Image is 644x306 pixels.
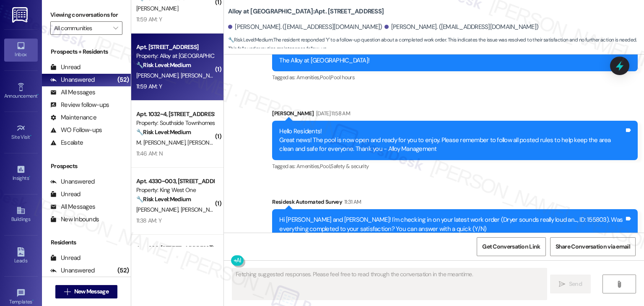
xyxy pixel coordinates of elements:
span: Get Conversation Link [482,242,540,251]
div: Property: Alloy at [GEOGRAPHIC_DATA] [136,52,214,60]
span: [PERSON_NAME] [181,72,223,79]
span: [PERSON_NAME] [136,72,181,79]
strong: 🔧 Risk Level: Medium [228,36,273,43]
span: Amenities , [296,163,320,170]
div: Unanswered [50,75,95,84]
div: All Messages [50,202,95,211]
div: Tagged as: [272,160,638,172]
span: Pool , [320,74,331,81]
div: Unread [50,254,80,262]
div: Unanswered [50,266,95,275]
a: Insights • [4,162,38,185]
span: • [30,133,31,139]
div: [DATE] 11:58 AM [314,109,350,118]
div: Escalate [50,138,83,147]
textarea: Fetching suggested responses. Please feel free to read through the conversation in the meantime. [232,268,546,300]
div: Apt. 4330~003, [STREET_ADDRESS] [136,177,214,186]
div: Prospects [42,162,131,171]
a: Inbox [4,39,38,61]
img: ResiDesk Logo [12,7,29,23]
div: Hello Residents! Great news! The pool is now open and ready for you to enjoy. Please remember to ... [279,127,624,154]
span: • [32,298,34,303]
div: Apt. 206, [STREET_ADDRESS][US_STATE] [136,244,214,253]
i:  [113,25,118,31]
span: [PERSON_NAME] [181,206,223,213]
div: Unread [50,190,80,199]
div: 11:38 AM: Y [136,217,161,224]
input: All communities [54,21,109,35]
div: Residents [42,238,131,247]
strong: 🔧 Risk Level: Medium [136,61,191,69]
div: New Inbounds [50,215,99,224]
div: WO Follow-ups [50,126,102,135]
div: Tagged as: [272,71,638,83]
div: Maintenance [50,113,96,122]
label: Viewing conversations for [50,8,122,21]
span: [PERSON_NAME] [136,5,178,12]
span: Pool , [320,163,331,170]
div: Apt. [STREET_ADDRESS] [136,43,214,52]
div: (52) [115,264,131,277]
div: 11:59 AM: Y [136,16,162,23]
span: [PERSON_NAME] [187,139,229,146]
span: New Message [74,287,109,296]
i:  [64,288,70,295]
b: Alloy at [GEOGRAPHIC_DATA]: Apt. [STREET_ADDRESS] [228,7,384,16]
a: Leads [4,245,38,267]
div: Property: King West One [136,186,214,194]
button: Get Conversation Link [477,237,545,256]
a: Site Visit • [4,121,38,144]
div: Property: Southside Townhomes [136,119,214,127]
strong: 🔧 Risk Level: Medium [136,128,191,136]
div: Unanswered [50,177,95,186]
div: 11:59 AM: Y [136,83,162,90]
button: Send [550,275,591,293]
span: Amenities , [296,74,320,81]
a: Buildings [4,203,38,226]
div: All Messages [50,88,95,97]
div: Review follow-ups [50,101,109,109]
span: M. [PERSON_NAME] [136,139,187,146]
span: Share Conversation via email [556,242,630,251]
span: [PERSON_NAME] [136,206,181,213]
i:  [559,281,565,288]
strong: 🔧 Risk Level: Medium [136,195,191,203]
div: [PERSON_NAME]. ([EMAIL_ADDRESS][DOMAIN_NAME]) [384,23,539,31]
span: Pool hours [330,74,355,81]
div: Unread [50,63,80,72]
div: Apt. 1032~4, [STREET_ADDRESS] [136,110,214,119]
div: [PERSON_NAME] [272,109,638,121]
div: Residesk Automated Survey [272,197,638,209]
button: New Message [55,285,117,298]
span: • [37,92,39,98]
span: Safety & security [330,163,369,170]
i:  [616,281,622,288]
button: Share Conversation via email [550,237,636,256]
div: Hi [PERSON_NAME] and [PERSON_NAME]! I'm checking in on your latest work order (Dryer sounds reall... [279,215,624,233]
span: • [29,174,30,180]
span: Send [569,280,582,288]
div: [PERSON_NAME]. ([EMAIL_ADDRESS][DOMAIN_NAME]) [228,23,382,31]
div: 11:31 AM [342,197,361,206]
div: 11:46 AM: N [136,150,163,157]
span: : The resident responded 'Y' to a follow-up question about a completed work order. This indicates... [228,36,644,54]
div: Prospects + Residents [42,47,131,56]
div: (52) [115,73,131,86]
